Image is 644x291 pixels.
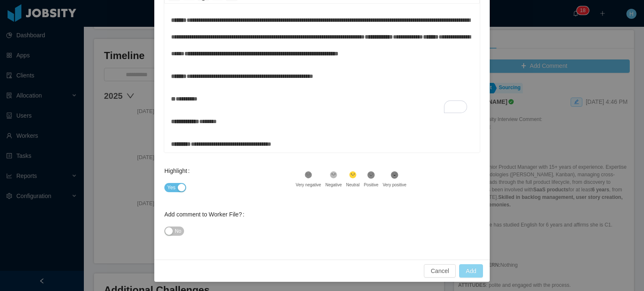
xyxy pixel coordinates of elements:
div: Positive [364,182,379,188]
label: Highlight [164,167,193,174]
div: Very positive [383,182,407,188]
button: Add [459,264,483,278]
span: Yes [167,183,176,192]
div: Very negative [296,182,321,188]
span: No [175,227,181,235]
div: Neutral [346,182,359,188]
button: Cancel [424,264,456,278]
button: Add comment to Worker File? [164,227,184,236]
label: Add comment to Worker File? [164,211,248,218]
div: Negative [325,182,342,188]
button: Highlight [164,183,186,192]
